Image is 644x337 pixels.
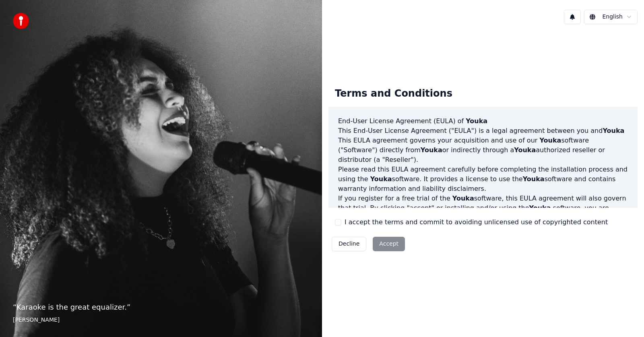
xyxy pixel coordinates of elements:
[332,237,366,251] button: Decline
[603,127,624,134] span: Youka
[13,316,309,324] footer: [PERSON_NAME]
[328,81,459,107] div: Terms and Conditions
[466,117,487,125] span: Youka
[523,175,545,183] span: Youka
[345,217,608,227] label: I accept the terms and commit to avoiding unlicensed use of copyrighted content
[338,116,628,126] h3: End-User License Agreement (EULA) of
[13,302,309,313] p: “ Karaoke is the great equalizer. ”
[13,13,29,29] img: youka
[338,136,628,165] p: This EULA agreement governs your acquisition and use of our software ("Software") directly from o...
[452,194,474,202] span: Youka
[421,146,442,154] span: Youka
[338,165,628,194] p: Please read this EULA agreement carefully before completing the installation process and using th...
[514,146,536,154] span: Youka
[370,175,392,183] span: Youka
[338,126,628,136] p: This End-User License Agreement ("EULA") is a legal agreement between you and
[529,204,551,212] span: Youka
[539,136,561,144] span: Youka
[338,194,628,232] p: If you register for a free trial of the software, this EULA agreement will also govern that trial...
